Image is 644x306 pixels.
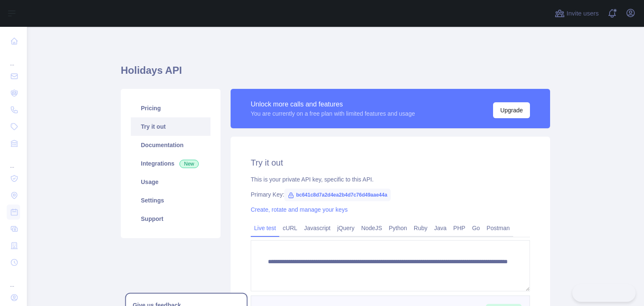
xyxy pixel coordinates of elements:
[131,154,210,173] a: Integrations New
[131,173,210,191] a: Usage
[251,206,348,213] a: Create, rotate and manage your keys
[334,221,358,235] a: jQuery
[469,221,483,235] a: Go
[553,7,600,20] button: Invite users
[179,160,199,168] span: New
[251,99,415,109] div: Unlock more calls and features
[572,284,636,302] iframe: Toggle Customer Support
[131,210,210,228] a: Support
[251,190,530,199] div: Primary Key:
[431,221,450,235] a: Java
[385,221,410,235] a: Python
[7,272,20,288] div: ...
[301,221,334,235] a: Javascript
[566,9,599,18] span: Invite users
[493,102,530,118] button: Upgrade
[251,221,279,235] a: Live test
[450,221,469,235] a: PHP
[410,221,431,235] a: Ruby
[7,153,20,169] div: ...
[251,109,415,118] div: You are currently on a free plan with limited features and usage
[251,175,530,184] div: This is your private API key, specific to this API.
[358,221,385,235] a: NodeJS
[284,189,391,201] span: bc641c8d7a2d4ea2b4d7c76d49aae44a
[7,50,20,67] div: ...
[131,191,210,210] a: Settings
[121,64,550,84] h1: Holidays API
[131,99,210,117] a: Pricing
[251,157,530,169] h2: Try it out
[279,221,301,235] a: cURL
[483,221,513,235] a: Postman
[131,136,210,154] a: Documentation
[131,117,210,136] a: Try it out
